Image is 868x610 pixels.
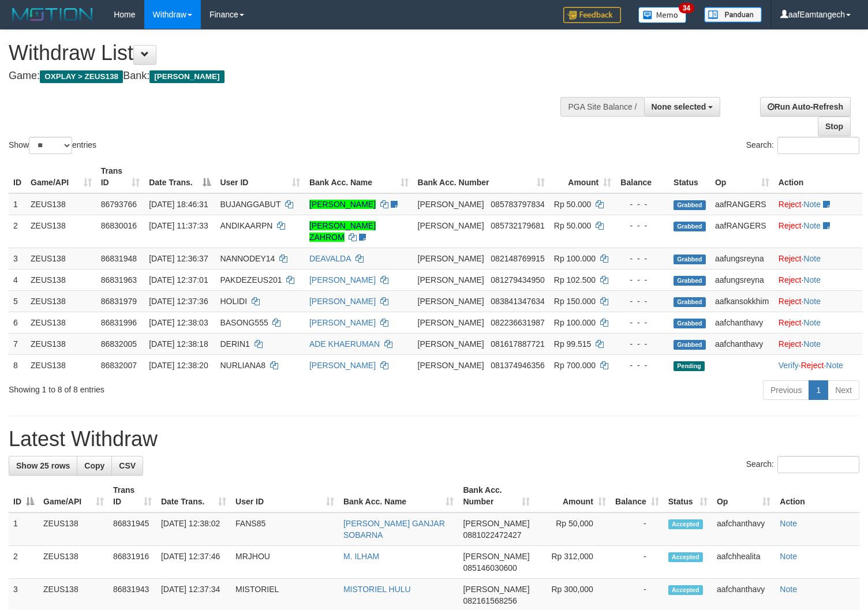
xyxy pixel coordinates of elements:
[418,361,484,370] span: [PERSON_NAME]
[309,254,351,263] a: DEAVALDA
[491,297,544,306] span: Copy 083841347634 to clipboard
[26,290,96,312] td: ZEUS138
[9,193,26,215] td: 1
[803,254,821,263] a: Note
[413,160,549,193] th: Bank Acc. Number: activate to sort column ascending
[710,193,774,215] td: aafRANGERS
[9,160,26,193] th: ID
[156,480,231,512] th: Date Trans.: activate to sort column ascending
[828,380,859,400] a: Next
[149,200,208,209] span: [DATE] 18:46:31
[664,480,712,512] th: Status: activate to sort column ascending
[149,275,208,285] span: [DATE] 12:37:01
[9,42,567,65] h1: Withdraw List
[491,339,544,349] span: Copy 081617887721 to clipboard
[149,318,208,327] span: [DATE] 12:38:03
[101,254,137,263] span: 86831948
[149,361,208,370] span: [DATE] 12:38:20
[26,248,96,269] td: ZEUS138
[620,295,664,307] div: - - -
[418,254,484,263] span: [PERSON_NAME]
[779,361,799,370] a: Verify
[780,552,797,561] a: Note
[343,585,411,594] a: MISTORIEL HULU
[674,255,706,264] span: Grabbed
[620,199,664,210] div: - - -
[620,253,664,264] div: - - -
[620,360,664,371] div: - - -
[746,456,859,473] label: Search:
[9,70,567,82] h4: Game: Bank:
[638,7,687,23] img: Button%20Memo.svg
[554,318,596,327] span: Rp 100.000
[534,546,611,579] td: Rp 312,000
[534,480,611,512] th: Amount: activate to sort column ascending
[108,512,156,546] td: 86831945
[674,222,706,231] span: Grabbed
[26,215,96,248] td: ZEUS138
[463,585,529,594] span: [PERSON_NAME]
[554,275,596,285] span: Rp 102.500
[309,221,376,242] a: [PERSON_NAME] ZAHROM
[111,456,143,476] a: CSV
[96,160,145,193] th: Trans ID: activate to sort column ascending
[554,200,592,209] span: Rp 50.000
[458,480,534,512] th: Bank Acc. Number: activate to sort column ascending
[220,275,282,285] span: PAKDEZEUS201
[101,361,137,370] span: 86832007
[779,339,802,349] a: Reject
[620,220,664,231] div: - - -
[9,480,39,512] th: ID: activate to sort column descending
[554,254,596,263] span: Rp 100.000
[418,297,484,306] span: [PERSON_NAME]
[309,361,376,370] a: [PERSON_NAME]
[554,361,596,370] span: Rp 700.000
[101,318,137,327] span: 86831996
[418,275,484,285] span: [PERSON_NAME]
[818,117,851,136] a: Stop
[710,160,774,193] th: Op: activate to sort column ascending
[704,7,762,23] img: panduan.png
[554,221,592,230] span: Rp 50.000
[309,297,376,306] a: [PERSON_NAME]
[309,318,376,327] a: [PERSON_NAME]
[343,552,379,561] a: M. ILHAM
[9,379,353,395] div: Showing 1 to 8 of 8 entries
[231,512,339,546] td: FANS85
[220,318,268,327] span: BASONG555
[101,297,137,306] span: 86831979
[9,290,26,312] td: 5
[77,456,112,476] a: Copy
[149,297,208,306] span: [DATE] 12:37:36
[418,318,484,327] span: [PERSON_NAME]
[26,333,96,354] td: ZEUS138
[39,546,108,579] td: ZEUS138
[554,297,596,306] span: Rp 150.000
[803,297,821,306] a: Note
[463,530,521,540] span: Copy 0881022472427 to clipboard
[149,70,224,83] span: [PERSON_NAME]
[534,512,611,546] td: Rp 50,000
[29,137,72,154] select: Showentries
[108,546,156,579] td: 86831916
[215,160,304,193] th: User ID: activate to sort column ascending
[611,512,664,546] td: -
[26,354,96,376] td: ZEUS138
[9,215,26,248] td: 2
[491,318,544,327] span: Copy 082236631987 to clipboard
[560,97,643,117] div: PGA Site Balance /
[40,70,123,83] span: OXPLAY > ZEUS138
[803,275,821,285] a: Note
[491,361,544,370] span: Copy 081374946356 to clipboard
[9,546,39,579] td: 2
[26,269,96,290] td: ZEUS138
[652,102,706,111] span: None selected
[418,200,484,209] span: [PERSON_NAME]
[463,552,529,561] span: [PERSON_NAME]
[803,200,821,209] a: Note
[26,160,96,193] th: Game/API: activate to sort column ascending
[9,312,26,333] td: 6
[774,248,862,269] td: ·
[780,585,797,594] a: Note
[774,333,862,354] td: ·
